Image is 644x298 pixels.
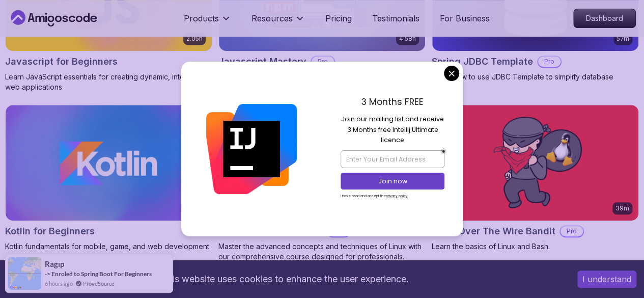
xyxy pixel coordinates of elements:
[45,279,73,288] span: 6 hours ago
[538,57,561,67] p: Pro
[5,224,95,238] h2: Kotlin for Beginners
[45,270,50,278] span: ->
[6,105,212,221] img: Kotlin for Beginners card
[312,57,334,67] p: Pro
[51,270,152,278] a: Enroled to Spring Boot For Beginners
[617,35,629,43] p: 57m
[5,241,212,252] p: Kotlin fundamentals for mobile, game, and web development
[581,234,644,283] iframe: chat widget
[432,105,638,221] img: Linux Over The Wire Bandit card
[432,241,639,252] p: Learn the basics of Linux and Bash.
[184,12,231,33] button: Products
[186,35,203,43] p: 2.05h
[432,104,639,252] a: Linux Over The Wire Bandit card39mLinux Over The Wire BanditProLearn the basics of Linux and Bash.
[372,12,419,24] a: Testimonials
[432,224,555,238] h2: Linux Over The Wire Bandit
[45,260,64,268] span: Ragıp
[399,35,416,43] p: 4.58h
[83,279,115,288] a: ProveSource
[5,72,212,92] p: Learn JavaScript essentials for creating dynamic, interactive web applications
[8,257,41,290] img: provesource social proof notification image
[218,241,426,262] p: Master the advanced concepts and techniques of Linux with our comprehensive course designed for p...
[615,204,629,212] p: 39m
[573,9,636,28] a: Dashboard
[5,55,118,69] h2: Javascript for Beginners
[8,268,562,290] div: This website uses cookies to enhance the user experience.
[440,12,490,24] a: For Business
[251,12,293,24] p: Resources
[218,55,306,69] h2: Javascript Mastery
[432,55,533,69] h2: Spring JDBC Template
[574,9,635,28] p: Dashboard
[251,12,305,33] button: Resources
[432,72,639,92] p: Learn how to use JDBC Template to simplify database access.
[577,270,636,288] button: Accept cookies
[5,104,212,252] a: Kotlin for Beginners card4.64hKotlin for BeginnersKotlin fundamentals for mobile, game, and web d...
[184,12,219,24] p: Products
[561,226,583,236] p: Pro
[325,12,352,24] a: Pricing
